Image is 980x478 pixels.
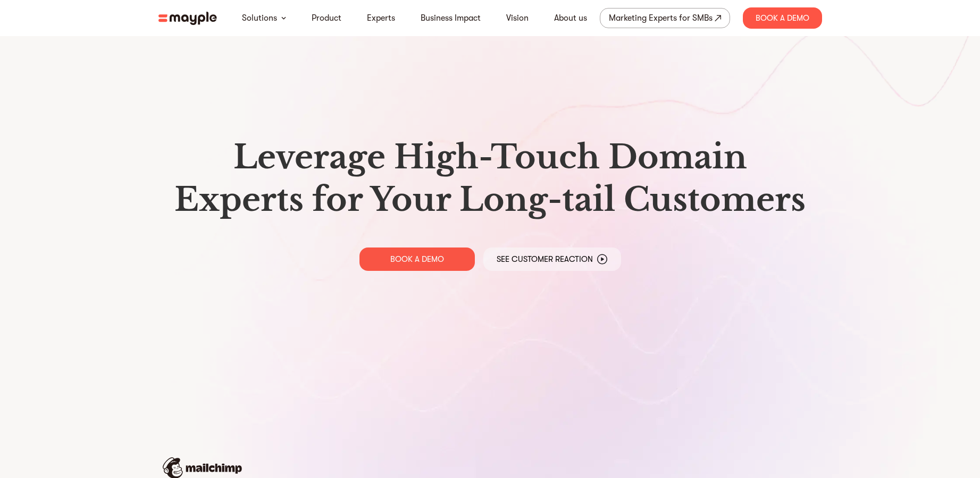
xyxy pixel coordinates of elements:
div: Book A Demo [743,7,822,29]
a: About us [554,12,587,24]
p: See Customer Reaction [497,254,593,264]
div: Marketing Experts for SMBs [609,11,713,25]
a: See Customer Reaction [483,247,621,271]
a: Vision [506,12,529,24]
a: BOOK A DEMO [359,247,475,271]
a: Product [312,12,341,24]
img: mayple-logo [158,12,217,25]
a: Business Impact [421,12,481,24]
p: BOOK A DEMO [390,254,444,264]
a: Marketing Experts for SMBs [600,8,730,28]
a: Solutions [242,12,277,24]
img: arrow-down [281,16,286,20]
h1: Leverage High-Touch Domain Experts for Your Long-tail Customers [167,136,814,221]
a: Experts [367,12,395,24]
